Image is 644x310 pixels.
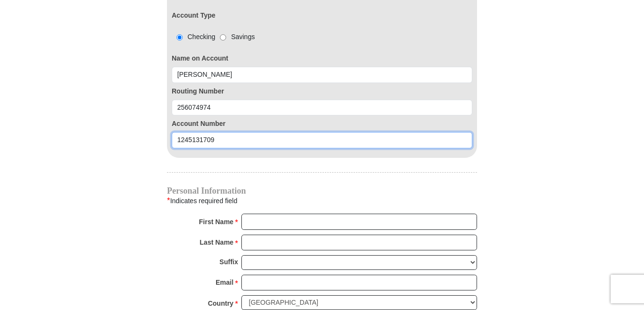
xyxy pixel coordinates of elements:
strong: Suffix [219,255,238,269]
label: Account Type [172,10,216,21]
h4: Personal Information [167,187,477,195]
strong: Email [216,276,233,289]
div: Checking Savings [172,32,255,42]
strong: Country [208,297,234,310]
label: Account Number [172,119,472,129]
strong: Last Name [200,236,234,249]
strong: First Name [199,215,233,228]
div: Indicates required field [167,195,477,207]
label: Routing Number [172,86,472,96]
label: Name on Account [172,53,472,63]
